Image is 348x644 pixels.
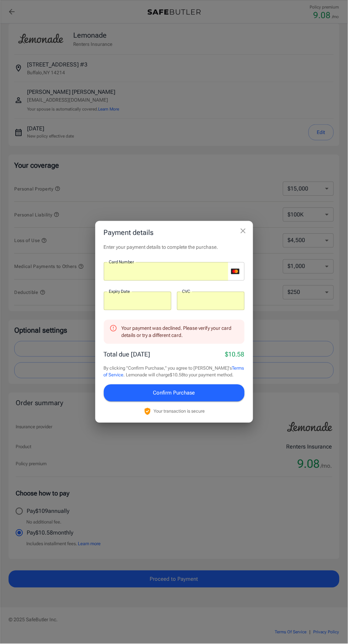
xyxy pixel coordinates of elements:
label: Card Number [109,259,134,265]
p: $10.58 [225,350,245,359]
p: Enter your payment details to complete the purchase. [104,244,245,251]
div: Your payment was declined. Please verify your card details or try a different card. [122,322,239,342]
iframe: Secure expiration date input frame [109,297,166,304]
iframe: Secure CVC input frame [182,297,240,304]
p: Your transaction is secure [154,408,205,415]
button: Confirm Purchase [104,385,245,402]
button: close [236,224,250,238]
label: Expiry Date [109,289,130,295]
svg: mastercard [231,269,240,274]
h2: Payment details [95,221,253,244]
p: Total due [DATE] [104,350,150,359]
span: Confirm Purchase [153,388,195,398]
label: CVC [182,289,191,295]
iframe: Secure card number input frame [109,268,228,275]
p: By clicking "Confirm Purchase," you agree to [PERSON_NAME]'s . Lemonade will charge $10.58 to you... [104,365,245,379]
